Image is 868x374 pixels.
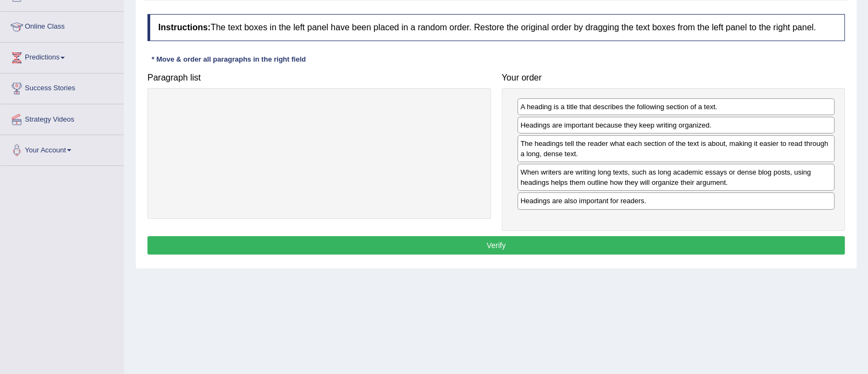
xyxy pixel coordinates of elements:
[517,98,835,115] div: A heading is a title that describes the following section of a text.
[517,192,835,209] div: Headings are also important for readers.
[1,43,124,70] a: Predictions
[1,135,124,162] a: Your Account
[502,73,845,83] h4: Your order
[1,12,124,39] a: Online Class
[1,104,124,131] a: Strategy Videos
[517,135,835,162] div: The headings tell the reader what each section of the text is about, making it easier to read thr...
[158,23,211,32] b: Instructions:
[517,117,835,133] div: Headings are important because they keep writing organized.
[147,55,310,65] div: * Move & order all paragraphs in the right field
[147,14,845,41] h4: The text boxes in the left panel have been placed in a random order. Restore the original order b...
[517,164,835,191] div: When writers are writing long texts, such as long academic essays or dense blog posts, using head...
[147,73,491,83] h4: Paragraph list
[147,236,845,255] button: Verify
[1,74,124,101] a: Success Stories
